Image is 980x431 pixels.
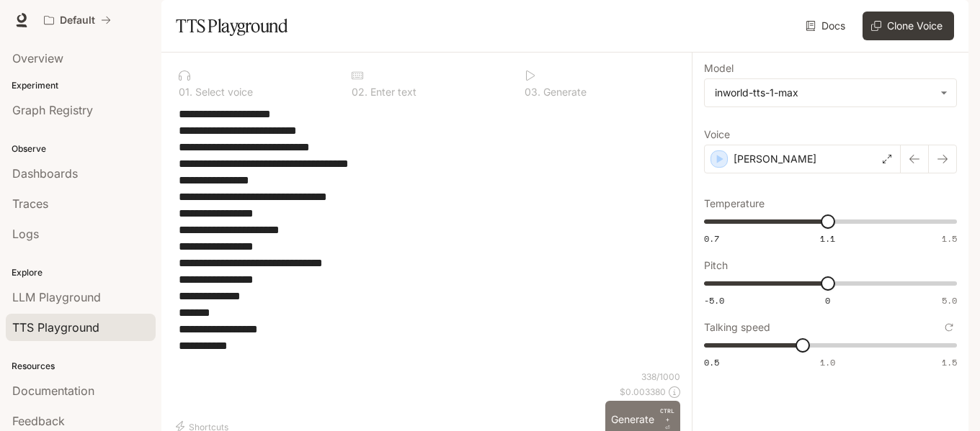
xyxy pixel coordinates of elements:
p: Pitch [704,260,728,271]
p: Temperature [704,199,765,209]
p: Voice [704,130,730,140]
span: 0.5 [704,356,719,368]
span: 0 [825,294,830,307]
p: 0 1 . [179,87,192,97]
span: 5.0 [942,294,957,307]
button: All workspaces [37,6,117,35]
p: 0 2 . [352,87,367,97]
button: Clone Voice [863,12,954,40]
p: 338 / 1000 [641,371,680,383]
p: [PERSON_NAME] [734,152,816,166]
a: Docs [803,12,851,40]
p: CTRL + [660,407,674,424]
p: Model [704,63,734,73]
span: -5.0 [704,294,724,307]
p: Talking speed [704,322,770,332]
span: 1.0 [820,356,835,368]
div: inworld-tts-1-max [715,86,933,100]
span: 1.5 [942,232,957,245]
span: 1.5 [942,356,957,368]
p: $ 0.003380 [620,386,666,398]
p: 0 3 . [525,87,540,97]
button: Reset to default [941,319,957,335]
p: Generate [540,87,587,97]
p: Select voice [192,87,253,97]
span: 0.7 [704,232,719,245]
div: inworld-tts-1-max [705,79,956,106]
p: Enter text [367,87,416,97]
p: Default [60,14,95,27]
span: 1.1 [820,232,835,245]
h1: TTS Playground [176,12,288,40]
